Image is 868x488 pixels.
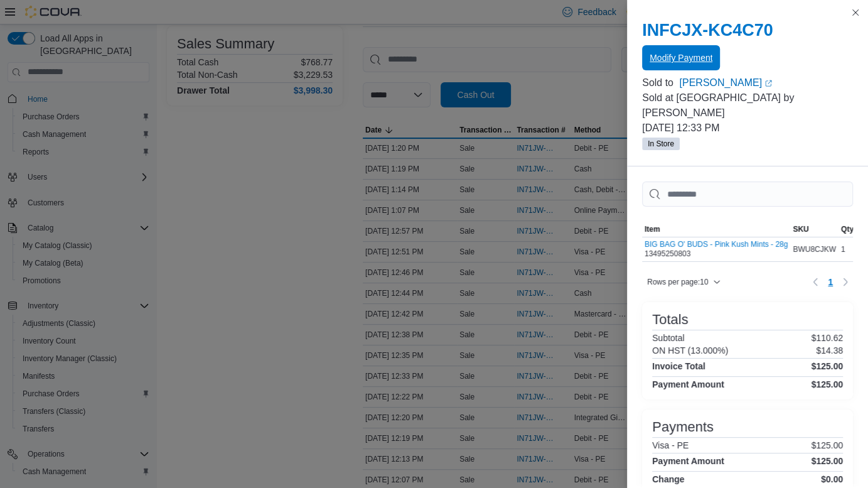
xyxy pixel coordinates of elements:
[650,52,712,64] span: Modify Payment
[811,333,843,343] p: $110.62
[793,224,808,234] span: SKU
[652,420,714,435] h3: Payments
[645,240,788,249] button: BIG BAG O' BUDS - Pink Kush Mints - 28g
[811,456,843,466] h4: $125.00
[821,474,843,484] h4: $0.00
[652,361,705,371] h4: Invoice Total
[848,5,863,20] button: Close this dialog
[645,240,788,259] div: 13495250803
[642,45,720,70] button: Modify Payment
[642,138,680,150] span: In Store
[811,361,843,371] h4: $125.00
[808,272,853,292] nav: Pagination for table: MemoryTable from EuiInMemoryTable
[652,333,684,343] h6: Subtotal
[645,224,660,234] span: Item
[652,379,724,389] h4: Payment Amount
[652,312,688,327] h3: Totals
[811,440,843,450] p: $125.00
[652,456,724,466] h4: Payment Amount
[642,90,853,121] p: Sold at [GEOGRAPHIC_DATA] by [PERSON_NAME]
[647,277,708,287] span: Rows per page : 10
[642,75,677,90] div: Sold to
[841,224,854,234] span: Qty
[679,75,853,90] a: [PERSON_NAME]External link
[764,80,772,87] svg: External link
[838,274,853,290] button: Next page
[790,222,839,237] button: SKU
[652,474,684,484] h4: Change
[839,222,856,237] button: Qty
[823,272,838,292] button: Page 1 of 1
[808,274,823,290] button: Previous page
[642,121,853,136] p: [DATE] 12:33 PM
[828,276,833,288] span: 1
[642,274,726,290] button: Rows per page:10
[793,244,836,254] span: BWU8CJKW
[839,242,856,257] div: 1
[648,138,674,149] span: In Store
[652,345,728,355] h6: ON HST (13.000%)
[823,272,838,292] ul: Pagination for table: MemoryTable from EuiInMemoryTable
[811,379,843,389] h4: $125.00
[652,440,689,450] h6: Visa - PE
[642,182,853,207] input: This is a search bar. As you type, the results lower in the page will automatically filter.
[642,20,853,40] h2: INFCJX-KC4C70
[642,222,790,237] button: Item
[816,345,843,355] p: $14.38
